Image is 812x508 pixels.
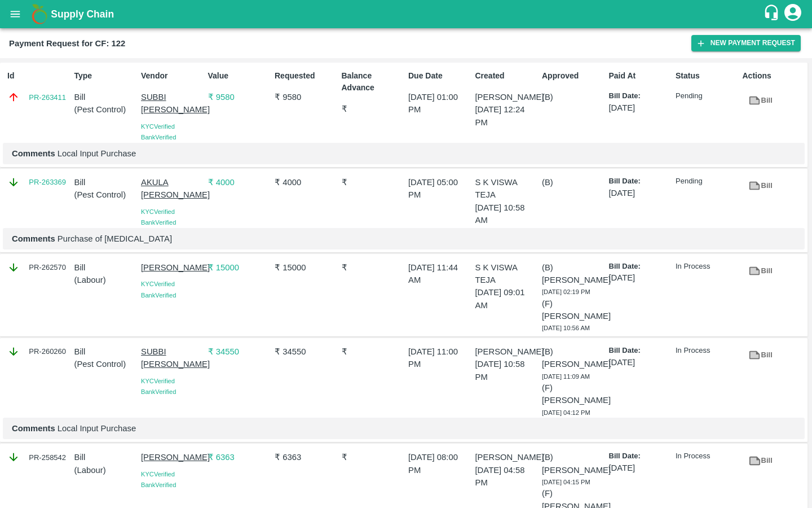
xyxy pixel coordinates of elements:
[141,91,203,116] p: SUBBI [PERSON_NAME]
[609,102,671,114] p: [DATE]
[74,274,136,286] p: ( Labour )
[141,123,175,130] span: KYC Verified
[475,451,537,463] p: [PERSON_NAME]
[408,91,470,116] p: [DATE] 01:00 PM
[28,3,51,25] img: logo
[141,451,203,463] p: [PERSON_NAME]
[676,261,738,272] p: In Process
[609,261,671,272] p: Bill Date:
[141,281,175,287] span: KYC Verified
[9,39,125,48] b: Payment Request for CF: 122
[275,70,337,82] p: Requested
[141,208,175,215] span: KYC Verified
[141,219,176,226] span: Bank Verified
[609,70,671,82] p: Paid At
[609,345,671,356] p: Bill Date:
[408,176,470,202] p: [DATE] 05:00 PM
[208,451,270,463] p: ₹ 6363
[51,8,114,20] b: Supply Chain
[7,261,69,274] div: PR-262570
[676,451,738,462] p: In Process
[542,325,590,331] span: [DATE] 10:56 AM
[542,176,604,189] p: (B)
[208,261,270,274] p: ₹ 15000
[141,70,203,82] p: Vendor
[275,176,337,189] p: ₹ 4000
[275,451,337,463] p: ₹ 6363
[475,70,537,82] p: Created
[141,176,203,202] p: AKULA [PERSON_NAME]
[275,345,337,358] p: ₹ 34550
[141,292,176,299] span: Bank Verified
[74,103,136,116] p: ( Pest Control )
[475,176,537,202] p: S K VISWA TEJA
[609,462,671,474] p: [DATE]
[12,147,796,160] p: Local Input Purchase
[609,91,671,102] p: Bill Date:
[74,345,136,358] p: Bill
[12,149,55,158] b: Comments
[342,451,404,463] p: ₹
[12,422,796,435] p: Local Input Purchase
[609,176,671,187] p: Bill Date:
[342,176,404,189] p: ₹
[342,345,404,358] p: ₹
[475,103,537,129] p: [DATE] 12:24 PM
[542,451,604,476] p: (B) [PERSON_NAME]
[74,189,136,201] p: ( Pest Control )
[542,345,604,371] p: (B) [PERSON_NAME]
[7,451,69,463] div: PR-258542
[743,176,779,196] a: Bill
[74,464,136,476] p: ( Labour )
[408,70,470,82] p: Due Date
[609,356,671,369] p: [DATE]
[74,451,136,463] p: Bill
[783,2,803,26] div: account of current user
[7,345,69,358] div: PR-260260
[275,261,337,274] p: ₹ 15000
[743,345,779,365] a: Bill
[141,378,175,384] span: KYC Verified
[342,70,404,94] p: Balance Advance
[542,479,590,485] span: [DATE] 04:15 PM
[609,271,671,284] p: [DATE]
[475,464,537,489] p: [DATE] 04:58 PM
[408,451,470,476] p: [DATE] 08:00 PM
[74,358,136,370] p: ( Pest Control )
[141,261,203,274] p: [PERSON_NAME]
[763,4,783,24] div: customer-support
[743,91,779,111] a: Bill
[676,70,738,82] p: Status
[2,1,28,27] button: open drawer
[542,409,590,416] span: [DATE] 04:12 PM
[609,187,671,199] p: [DATE]
[74,261,136,274] p: Bill
[208,176,270,189] p: ₹ 4000
[7,70,69,82] p: Id
[475,261,537,287] p: S K VISWA TEJA
[141,471,175,478] span: KYC Verified
[691,35,801,51] button: New Payment Request
[275,91,337,103] p: ₹ 9580
[141,388,176,395] span: Bank Verified
[542,70,604,82] p: Approved
[475,358,537,383] p: [DATE] 10:58 PM
[51,6,763,22] a: Supply Chain
[29,177,66,188] a: PR-263369
[542,261,604,287] p: (B) [PERSON_NAME]
[676,91,738,102] p: Pending
[542,382,604,407] p: (F) [PERSON_NAME]
[408,345,470,371] p: [DATE] 11:00 PM
[542,91,604,103] p: (B)
[208,345,270,358] p: ₹ 34550
[12,234,55,243] b: Comments
[74,91,136,103] p: Bill
[542,288,590,295] span: [DATE] 02:19 PM
[208,70,270,82] p: Value
[29,92,66,103] a: PR-263411
[12,233,796,245] p: Purchase of [MEDICAL_DATA]
[542,297,604,323] p: (F) [PERSON_NAME]
[74,70,136,82] p: Type
[475,202,537,227] p: [DATE] 10:58 AM
[141,481,176,488] span: Bank Verified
